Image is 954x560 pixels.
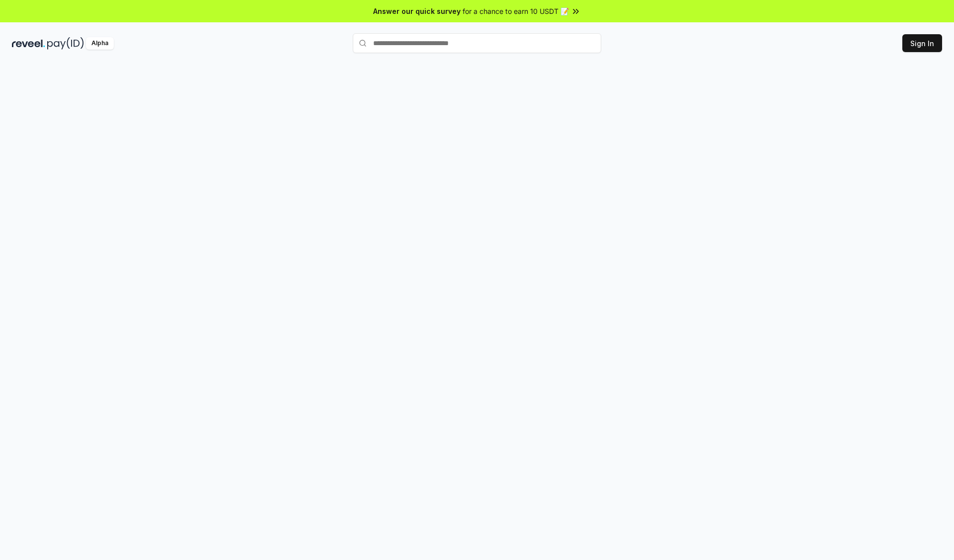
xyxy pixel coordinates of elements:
div: Alpha [86,37,114,50]
img: pay_id [47,37,84,50]
img: reveel_dark [12,37,45,50]
button: Sign In [902,34,942,52]
span: for a chance to earn 10 USDT 📝 [463,6,569,16]
span: Answer our quick survey [373,6,461,16]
